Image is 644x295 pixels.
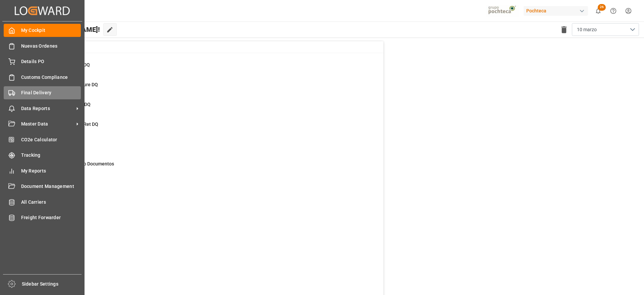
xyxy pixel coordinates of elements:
a: Document Management [4,180,81,193]
button: open menu [572,23,639,36]
button: Help Center [606,3,621,18]
div: Pochteca [524,6,588,16]
a: 964Con DemorasFinal Delivery [35,180,375,194]
a: All Carriers [4,195,81,208]
a: 6Missing Arrival DQDetails PO [35,101,375,115]
span: My Cockpit [21,27,81,34]
button: Pochteca [524,4,591,17]
a: 50New Creations DQDetails PO [35,61,375,76]
span: All Carriers [21,199,81,206]
span: Details PO [21,58,81,65]
span: Freight Forwarder [21,214,81,221]
img: pochtecaImg.jpg_1689854062.jpg [486,5,519,17]
a: Details PO [4,55,81,68]
a: Customs Compliance [4,70,81,84]
span: My Reports [21,167,81,175]
span: 10 marzo [577,26,597,33]
span: CO2e Calculator [21,136,81,143]
a: My Reports [4,164,81,177]
button: show 26 new notifications [591,3,606,18]
span: Hello [PERSON_NAME]! [28,23,100,36]
span: 26 [598,4,606,11]
a: 5Missing Departure DQDetails PO [35,81,375,95]
a: CO2e Calculator [4,133,81,146]
span: Tracking [21,152,81,159]
a: My Cockpit [4,24,81,37]
a: Final Delivery [4,86,81,99]
a: 334Pendiente Envio DocumentosDetails PO [35,160,375,175]
span: Master Data [21,120,74,128]
span: Document Management [21,183,81,190]
span: Nuevas Ordenes [21,43,81,50]
a: 2Missing Empty Ret DQDetails PO [35,121,375,135]
a: Freight Forwarder [4,211,81,224]
span: Customs Compliance [21,74,81,81]
span: Data Reports [21,105,74,112]
a: 59In ProgressDetails PO [35,141,375,155]
a: Tracking [4,149,81,162]
span: Sidebar Settings [22,281,82,288]
a: Nuevas Ordenes [4,39,81,52]
span: Final Delivery [21,89,81,96]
